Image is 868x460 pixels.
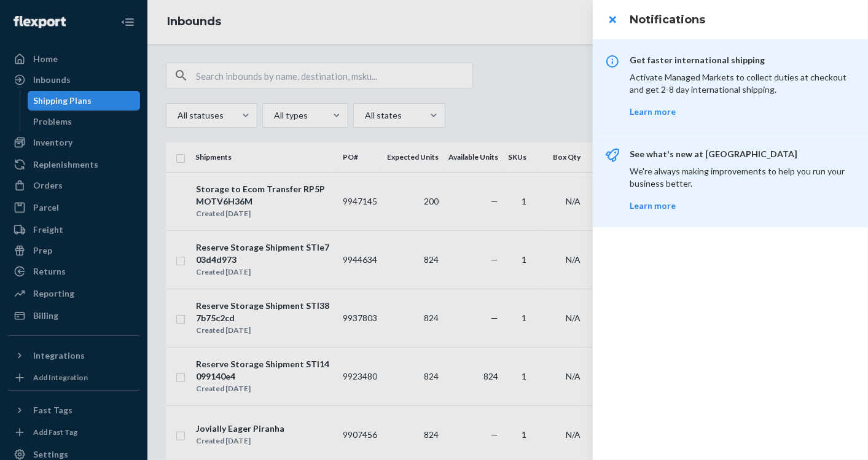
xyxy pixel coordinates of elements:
[630,54,853,66] p: Get faster international shipping
[27,9,52,20] span: Chat
[630,148,853,160] p: See what's new at [GEOGRAPHIC_DATA]
[630,71,853,96] p: Activate Managed Markets to collect duties at checkout and get 2-8 day international shipping.
[600,7,625,32] button: close
[630,165,853,190] p: We're always making improvements to help you run your business better.
[630,106,676,117] a: Learn more
[630,12,853,28] h3: Notifications
[630,200,676,211] a: Learn more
